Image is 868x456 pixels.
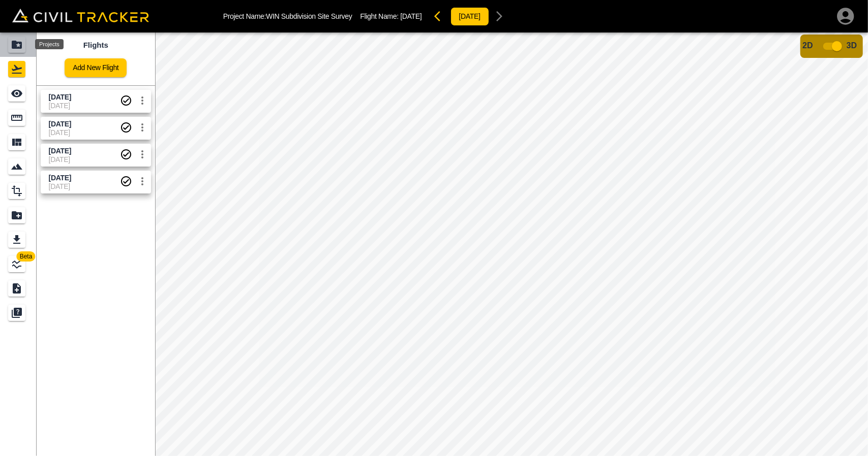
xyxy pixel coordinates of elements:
[451,7,489,26] button: [DATE]
[360,12,422,20] p: Flight Name:
[847,41,857,50] span: 3D
[400,12,422,20] span: [DATE]
[802,41,813,50] span: 2D
[35,39,64,49] div: Projects
[12,9,149,23] img: Civil Tracker
[223,12,352,20] p: Project Name: WIN Subdivision Site Survey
